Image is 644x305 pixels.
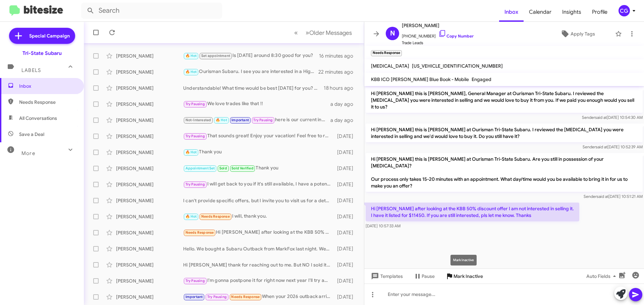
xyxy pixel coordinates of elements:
[524,2,557,22] a: Calendar
[185,182,205,186] span: Try Pausing
[185,295,203,299] span: Important
[201,214,230,219] span: Needs Response
[183,277,334,285] div: I'm gonna postpone it for right now next year I'll try again
[183,148,334,156] div: Thank you
[183,197,334,204] div: I can't provide specific offers, but I invite you to visit us for a detailed evaluation. When wou...
[183,116,330,124] div: here is our current inventory let us know if you see anything ?[URL][DOMAIN_NAME]
[402,29,474,40] span: [PHONE_NUMBER]
[306,28,309,37] span: »
[370,270,403,282] span: Templates
[183,52,319,60] div: Is [DATE] around 8:30 good for you?
[613,5,637,16] button: CG
[334,181,359,188] div: [DATE]
[412,63,503,69] span: [US_VEHICLE_IDENTIFICATION_NUMBER]
[183,132,334,140] div: That sounds great! Enjoy your vacation! Feel free to reach out when you're back, and we can set u...
[371,50,402,56] small: Needs Response
[334,261,359,268] div: [DATE]
[371,76,469,82] span: KBB ICO [PERSON_NAME] Blue Book - Mobile
[290,26,302,40] button: Previous
[219,166,227,170] span: Sold
[116,101,183,107] div: [PERSON_NAME]
[116,149,183,156] div: [PERSON_NAME]
[183,85,324,91] div: Understandable! What time would be best [DATE] for you? We are open from 9am to 5pm
[116,294,183,300] div: [PERSON_NAME]
[19,115,57,122] span: All Conversations
[334,229,359,236] div: [DATE]
[116,117,183,124] div: [PERSON_NAME]
[185,134,205,138] span: Try Pausing
[81,3,222,19] input: Search
[231,295,260,299] span: Needs Response
[557,2,587,22] a: Insights
[453,270,483,282] span: Mark Inactive
[185,54,197,58] span: 🔥 Hot
[402,40,474,46] span: Trade Leads
[571,28,595,40] span: Apply Tags
[596,144,607,149] span: said at
[185,166,215,170] span: Appointment Set
[499,2,524,22] a: Inbox
[334,133,359,140] div: [DATE]
[318,69,359,75] div: 22 minutes ago
[185,70,197,74] span: 🔥 Hot
[334,165,359,172] div: [DATE]
[543,28,612,40] button: Apply Tags
[597,194,608,199] span: said at
[183,261,334,268] div: Hi [PERSON_NAME] thank for reaching out to me. But NO I sold it to port
[207,295,227,299] span: Try Pausing
[183,68,318,76] div: Ourisman Subaru. I see you are interested in a Highlander and we do have a couple pre-owned ones ...
[334,149,359,156] div: [DATE]
[366,87,643,113] p: Hi [PERSON_NAME] this is [PERSON_NAME], General Manager at Ourisman Tri-State Subaru. I reviewed ...
[584,194,643,199] span: Sender [DATE] 10:51:21 AM
[185,102,205,106] span: Try Pausing
[116,213,183,220] div: [PERSON_NAME]
[9,28,75,44] a: Special Campaign
[364,270,408,282] button: Templates
[366,153,643,192] p: Hi [PERSON_NAME] this is [PERSON_NAME] at Ourisman Tri-State Subaru. Are you still in possession ...
[440,270,488,282] button: Mark Inactive
[231,118,249,122] span: Important
[330,117,359,124] div: a day ago
[586,270,619,282] span: Auto Fields
[19,99,76,105] span: Needs Response
[116,229,183,236] div: [PERSON_NAME]
[116,165,183,172] div: [PERSON_NAME]
[116,181,183,188] div: [PERSON_NAME]
[185,214,197,219] span: 🔥 Hot
[366,223,400,228] span: [DATE] 10:57:33 AM
[183,213,334,220] div: I will, thank you.
[116,278,183,284] div: [PERSON_NAME]
[183,164,334,172] div: Thank you
[116,133,183,140] div: [PERSON_NAME]
[201,54,230,58] span: Set appointment
[22,50,62,57] div: Tri-State Subaru
[450,255,477,265] div: Mark Inactive
[583,144,643,149] span: Sender [DATE] 10:52:39 AM
[185,279,205,283] span: Try Pausing
[595,115,607,120] span: said at
[29,32,70,39] span: Special Campaign
[19,131,44,138] span: Save a Deal
[216,118,227,122] span: 🔥 Hot
[438,33,474,39] a: Copy Number
[319,53,359,59] div: 16 minutes ago
[185,118,211,122] span: Not-Interested
[334,245,359,252] div: [DATE]
[116,53,183,59] div: [PERSON_NAME]
[253,118,273,122] span: Try Pausing
[183,245,334,252] div: Hello. We bought a Subaru Outback from MarkFox last night. We're picking it up [DATE]. I'd be del...
[185,230,214,235] span: Needs Response
[309,29,352,36] span: Older Messages
[21,67,41,73] span: Labels
[185,150,197,154] span: 🔥 Hot
[302,26,356,40] button: Next
[472,76,491,82] span: Engaged
[371,63,409,69] span: [MEDICAL_DATA]
[183,180,334,188] div: I will get back to you if it's still available, I have a potential buyer coming to look at it [DA...
[587,2,613,22] a: Profile
[330,101,359,107] div: a day ago
[183,293,334,301] div: When your 2026 outback arrives for me to test drive
[21,150,35,156] span: More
